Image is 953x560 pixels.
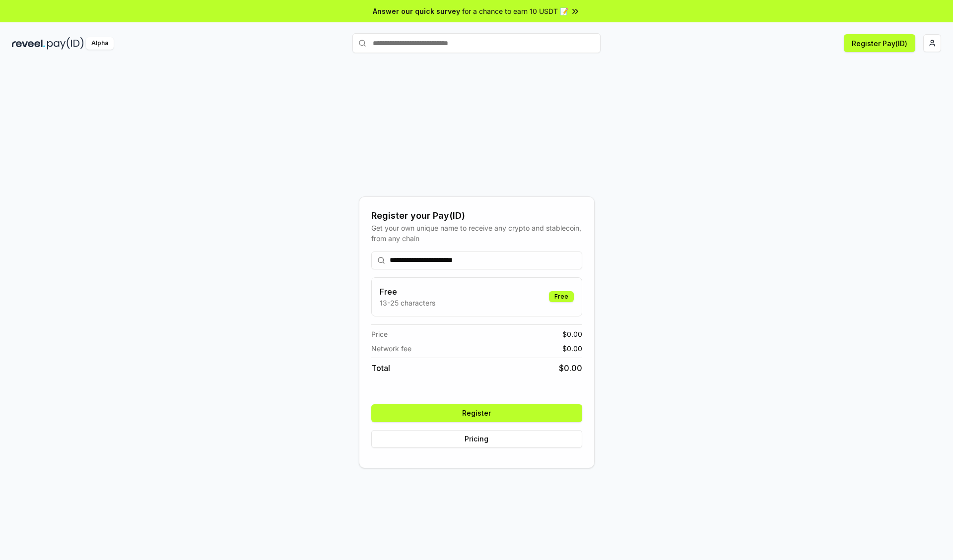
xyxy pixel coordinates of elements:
[371,362,390,374] span: Total
[86,37,114,50] div: Alpha
[371,343,411,354] span: Network fee
[371,430,582,448] button: Pricing
[562,343,582,354] span: $ 0.00
[380,286,435,298] h3: Free
[549,291,574,302] div: Free
[12,37,45,50] img: reveel_dark
[562,329,582,339] span: $ 0.00
[371,223,582,244] div: Get your own unique name to receive any crypto and stablecoin, from any chain
[371,209,582,223] div: Register your Pay(ID)
[47,37,84,50] img: pay_id
[462,6,568,16] span: for a chance to earn 10 USDT 📝
[373,6,460,16] span: Answer our quick survey
[371,404,582,422] button: Register
[380,298,435,308] p: 13-25 characters
[371,329,388,339] span: Price
[844,34,915,52] button: Register Pay(ID)
[559,362,582,374] span: $ 0.00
